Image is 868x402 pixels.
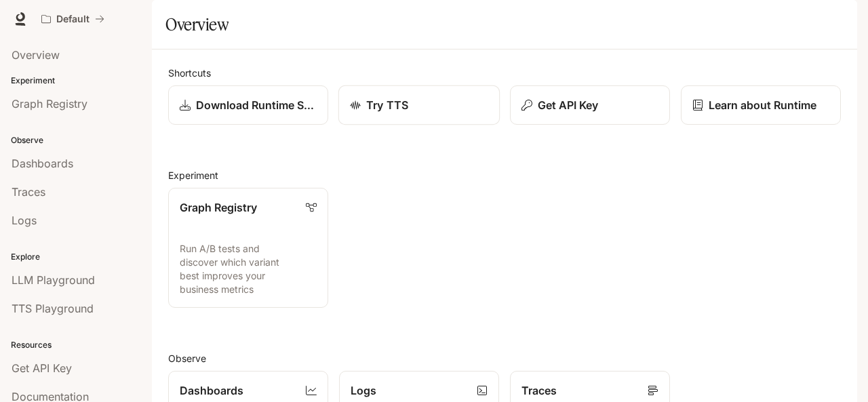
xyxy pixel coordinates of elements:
[168,351,841,365] h2: Observe
[180,199,257,216] p: Graph Registry
[168,188,328,308] a: Graph RegistryRun A/B tests and discover which variant best improves your business metrics
[168,66,841,80] h2: Shortcuts
[168,85,328,125] a: Download Runtime SDK
[709,97,816,113] p: Learn about Runtime
[56,14,90,25] p: Default
[681,85,841,125] a: Learn about Runtime
[168,168,841,182] h2: Experiment
[180,382,243,399] p: Dashboards
[196,97,317,113] p: Download Runtime SDK
[338,85,500,125] a: Try TTS
[351,382,376,399] p: Logs
[366,97,408,113] p: Try TTS
[35,5,111,33] button: All workspaces
[538,97,598,113] p: Get API Key
[165,11,229,38] h1: Overview
[521,382,557,399] p: Traces
[180,242,317,296] p: Run A/B tests and discover which variant best improves your business metrics
[510,85,670,125] button: Get API Key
